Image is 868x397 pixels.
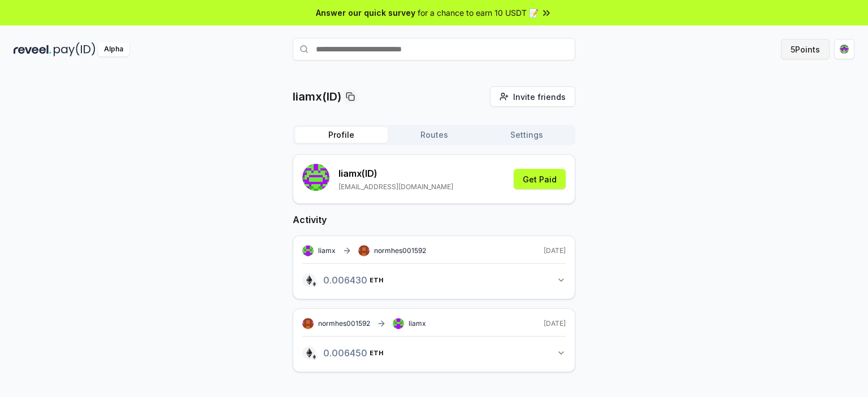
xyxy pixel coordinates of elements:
div: Alpha [98,42,129,56]
button: Invite friends [490,86,575,107]
span: ETH [375,277,388,283]
button: Routes [388,127,480,143]
span: normhes001592 [374,246,426,255]
span: normhes001592 [318,319,370,328]
span: liamx [409,319,426,328]
img: logo.png [311,281,318,287]
span: Invite friends [513,91,566,103]
img: logo.png [311,354,318,360]
button: Get Paid [514,169,566,189]
p: [EMAIL_ADDRESS][DOMAIN_NAME] [338,182,453,191]
img: reveel_dark [14,42,51,56]
span: liamx [318,246,336,255]
button: 0.006430ETH [302,271,566,290]
img: pay_id [54,42,96,56]
button: 0.006450ETH [302,343,566,363]
button: Profile [295,127,388,143]
img: logo.png [302,273,316,287]
span: ETH [375,350,388,356]
button: Settings [480,127,573,143]
span: [DATE] [544,246,566,255]
span: for a chance to earn 10 USDT 📝 [418,7,539,19]
p: liamx (ID) [338,167,453,180]
p: liamx(ID) [293,89,341,104]
span: Answer our quick survey [316,7,415,19]
button: 5Points [781,39,830,59]
h2: Activity [293,213,575,226]
span: [DATE] [544,319,566,328]
img: logo.png [302,346,316,360]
